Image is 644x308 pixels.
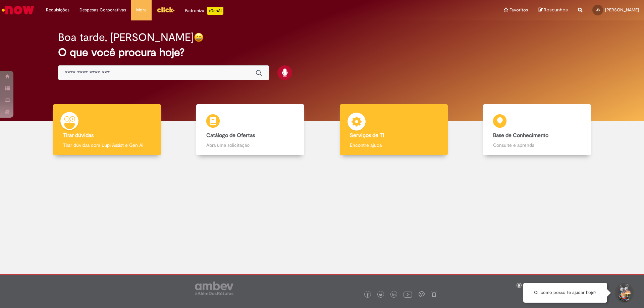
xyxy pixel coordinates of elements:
a: Rascunhos [538,7,568,13]
img: logo_footer_youtube.png [404,290,412,299]
span: More [136,7,147,13]
img: logo_footer_workplace.png [419,291,425,297]
b: Tirar dúvidas [63,132,94,139]
p: Abra uma solicitação [206,142,294,148]
span: Despesas Corporativas [79,7,126,13]
h2: Boa tarde, [PERSON_NAME] [58,32,194,43]
b: Serviços de TI [350,132,384,139]
span: Requisições [46,7,69,13]
img: logo_footer_ambev_rotulo_gray.png [195,282,233,295]
div: Oi, como posso te ajudar hoje? [523,283,607,303]
img: ServiceNow [1,3,35,17]
img: logo_footer_twitter.png [379,293,382,297]
img: click_logo_yellow_360x200.png [157,5,175,15]
a: Tirar dúvidas Tirar dúvidas com Lupi Assist e Gen Ai [35,104,179,156]
a: Catálogo de Ofertas Abra uma solicitação [179,104,322,156]
button: Iniciar Conversa de Suporte [614,283,634,303]
div: Padroniza [185,7,223,15]
a: Base de Conhecimento Consulte e aprenda [466,104,609,156]
img: happy-face.png [194,33,204,42]
span: [PERSON_NAME] [605,7,639,13]
p: Consulte e aprenda [493,142,581,148]
a: Serviços de TI Encontre ajuda [322,104,466,156]
p: Encontre ajuda [350,142,438,148]
img: logo_footer_naosei.png [431,291,437,297]
img: logo_footer_linkedin.png [392,293,396,297]
span: Favoritos [509,7,528,13]
span: Rascunhos [544,7,568,13]
h2: O que você procura hoje? [58,47,586,58]
b: Base de Conhecimento [493,132,548,139]
p: +GenAi [207,7,223,15]
b: Catálogo de Ofertas [206,132,255,139]
span: JB [596,8,600,12]
p: Tirar dúvidas com Lupi Assist e Gen Ai [63,142,151,148]
img: logo_footer_facebook.png [366,293,369,297]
